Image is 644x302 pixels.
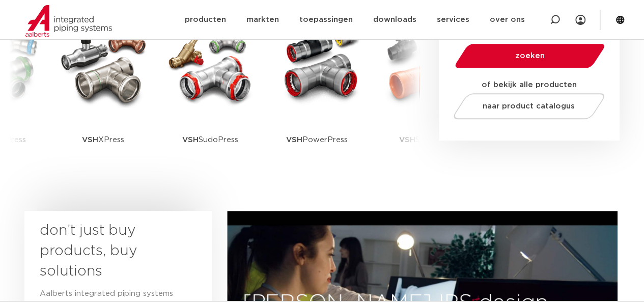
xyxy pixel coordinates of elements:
[182,108,238,172] p: SudoPress
[271,16,363,172] a: VSHPowerPress
[378,16,470,172] a: VSHShurjoint
[58,16,149,172] a: VSHXPress
[399,108,449,172] p: Shurjoint
[286,136,302,144] strong: VSH
[482,81,577,89] strong: of bekijk alle producten
[481,52,578,60] span: zoeken
[182,136,199,144] strong: VSH
[451,93,607,119] a: naar product catalogus
[82,108,124,172] p: XPress
[451,43,608,69] button: zoeken
[40,221,178,282] h3: don’t just buy products, buy solutions
[82,136,98,144] strong: VSH
[399,136,415,144] strong: VSH
[483,102,575,110] span: naar product catalogus
[164,16,256,172] a: VSHSudoPress
[286,108,348,172] p: PowerPress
